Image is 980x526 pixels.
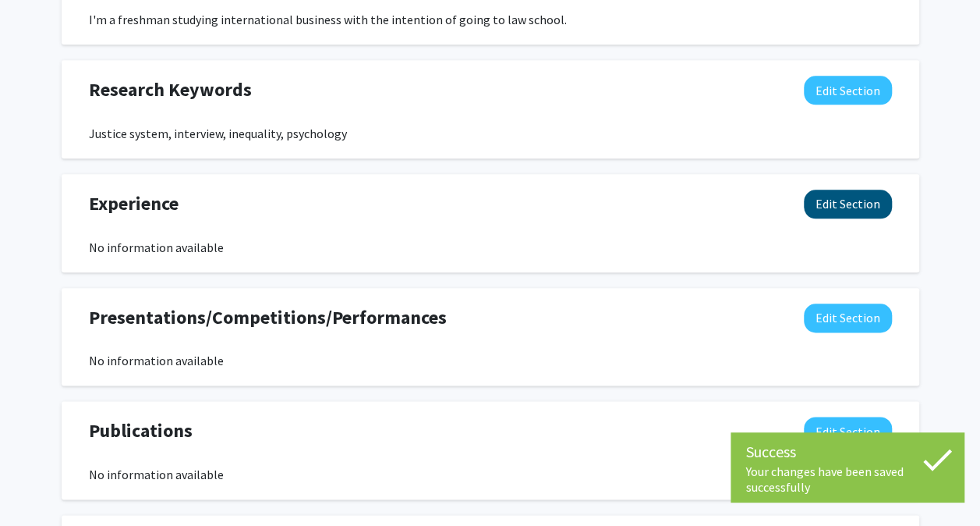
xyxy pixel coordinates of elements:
[89,417,193,445] span: Publications
[804,190,892,219] button: Edit Experience
[12,456,66,514] iframe: Chat
[746,464,949,495] div: Your changes have been saved successfully
[89,76,252,104] span: Research Keywords
[89,465,892,484] div: No information available
[746,440,949,464] div: Success
[804,76,892,105] button: Edit Research Keywords
[89,124,892,143] div: Justice system, interview, inequality, psychology
[804,304,892,332] button: Edit Presentations/Competitions/Performances
[89,351,892,370] div: No information available
[89,190,179,218] span: Experience
[89,10,892,29] div: I'm a freshman studying international business with the intention of going to law school.
[89,238,892,257] div: No information available
[804,417,892,446] button: Edit Publications
[89,304,447,332] span: Presentations/Competitions/Performances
